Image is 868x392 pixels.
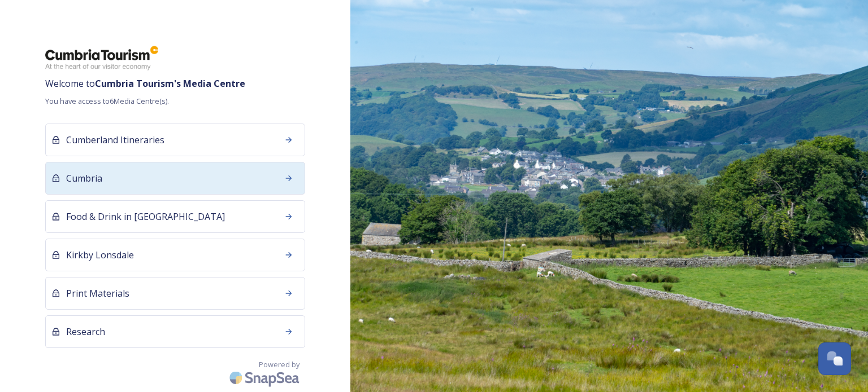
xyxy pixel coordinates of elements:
a: Food & Drink in [GEOGRAPHIC_DATA] [45,200,305,239]
span: Cumbria [66,171,102,185]
span: Powered by [259,359,300,370]
a: Print Materials [45,277,305,315]
span: Print Materials [66,287,129,300]
a: Kirkby Lonsdale [45,239,305,277]
span: Cumberland Itineraries [66,133,164,147]
a: Cumbria [45,162,305,200]
span: Research [66,325,105,338]
span: You have access to 6 Media Centre(s). [45,96,305,107]
span: Welcome to [45,77,305,90]
a: Research [45,315,305,354]
button: Open Chat [818,342,851,375]
img: SnapSea Logo [226,364,305,391]
span: Kirkby Lonsdale [66,248,134,262]
strong: Cumbria Tourism 's Media Centre [95,77,245,90]
img: ct_logo.png [45,45,158,71]
span: Food & Drink in [GEOGRAPHIC_DATA] [66,210,225,223]
a: Cumberland Itineraries [45,124,305,162]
